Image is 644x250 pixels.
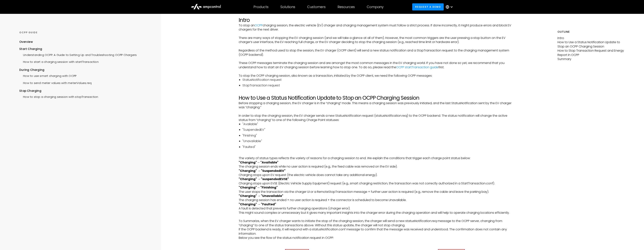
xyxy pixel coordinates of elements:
a: Overview [19,40,33,47]
p: Before stopping a charging session, the EV charger is in the “charging” mode. This means a chargi... [239,101,512,110]
a: How to send meter values with meterValues.req [19,79,92,86]
p: If the OCPP backend is ready, it will respond with a statusNotification.conf message to confirm t... [239,227,512,236]
div: Resources [338,5,355,9]
div: Solutions [280,5,295,9]
p: Regardless of the method used to stop the session, the EV charger (OCPP client) will send a new s... [239,48,512,57]
div: Products [253,5,268,9]
p: There are many ways of stopping the EV charging session (and we will take a glance at all of them... [239,36,512,44]
strong: "Charging" → "Unavailable" ‍ [239,194,283,198]
p: ‍ [239,215,512,219]
p: This might sound complex or unnecessary but it gives many important insights into the charger err... [239,211,512,215]
p: The charging session ends while no user action is required (e.g., the fixed cable was removed on ... [239,160,512,169]
strong: "Charging" → "Faulted" ‍ [239,202,276,206]
div: Company [367,5,384,9]
div: Customers [307,5,326,9]
strong: "Charging"→ "Available" ‍ [239,160,278,165]
li: "Unavailable" [242,139,512,143]
p: To stop an charging session, the electric vehicle (EV) charger and charging management system mus... [239,23,512,32]
p: The variety of status types reflects the variety of reasons for a charging session to end. We exp... [239,156,512,160]
p: ‍ [239,69,512,73]
a: How to stop a charging session with stopTransaction [19,93,98,100]
div: Overview [19,40,33,44]
strong: "Charging" → "SuspendedEV" ‍ [239,169,285,173]
strong: "Charging" → "suspendedEVSE" [239,177,289,181]
p: In order to stop the charging session, the EV charger sends a new StatusNotification request (sta... [239,114,512,122]
div: During Charging [19,68,148,72]
p: Charging stops upon EVSE (Electric Vehicle Supply Equipment) request (e.g., smart charging restri... [239,177,512,185]
p: ‍ [239,32,512,36]
li: StatusNotification request [242,78,512,82]
p: The charging session has ended + no user action is required + the connector is scheduled to becom... [239,194,512,202]
p: To Summarize, when the EV charger wants to initiate the stop of the charging session, the charger... [239,219,512,227]
div: OCPP GUIDE [19,31,148,34]
p: To stop the OCPP charging session, also known as a transaction, initiated by the OCPP client, we ... [239,74,512,78]
p: ‍ [239,57,512,61]
p: Charging stops upon EV request (the electric vehicle does cannot take any additional energy). [239,169,512,177]
p: Below you see the flow of the status notification request in OCPP: [239,236,512,240]
p: These OCPP messages terminate the charging session and are amongst the most common messages in th... [239,61,512,69]
li: "Available" [242,122,512,126]
p: The user stops the transaction via the charger UI or a RemoteStopTransaction message + further us... [239,185,512,194]
h5: Outline [558,30,625,34]
p: ‍ [239,152,512,156]
p: A fault is detected that prevents further charging operations (charger error). [239,202,512,211]
a: How to use smart charging with OCPP [19,72,76,79]
div: Start Charging [19,47,148,51]
a: Request a demo [412,3,444,10]
p: ‍ [239,91,512,95]
li: StopTransaction request [242,83,512,88]
li: "SuspendedEV" [242,128,512,132]
strong: "Charging"→ "Finishing" ‍ [239,185,278,190]
p: How to Stop Transaction Request and Energy Report in OCPP [558,49,625,57]
li: "Finishing" [242,134,512,138]
a: Understanding OCPP: A Guide to Setting Up and Troubleshooting OCPP Chargers [19,51,137,58]
p: Summary [558,57,625,61]
div: Stop Charging [19,89,148,93]
a: OCPP startTransaction guide [396,65,438,69]
p: ‍ [239,240,512,244]
p: How to Use a Status Notification Update to Stop an OCPP Charging Session [558,40,625,49]
a: OCPP [255,23,263,27]
li: "Faulted" [242,145,512,149]
p: ‍ [239,44,512,48]
a: How to start a charging session with startTransaction [19,58,99,65]
h2: Intro [239,17,512,23]
p: Intro [558,36,625,40]
p: ‍ [239,110,512,114]
h2: How to Use a Status Notification Update to Stop an OCPP Charging Session [239,95,512,101]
